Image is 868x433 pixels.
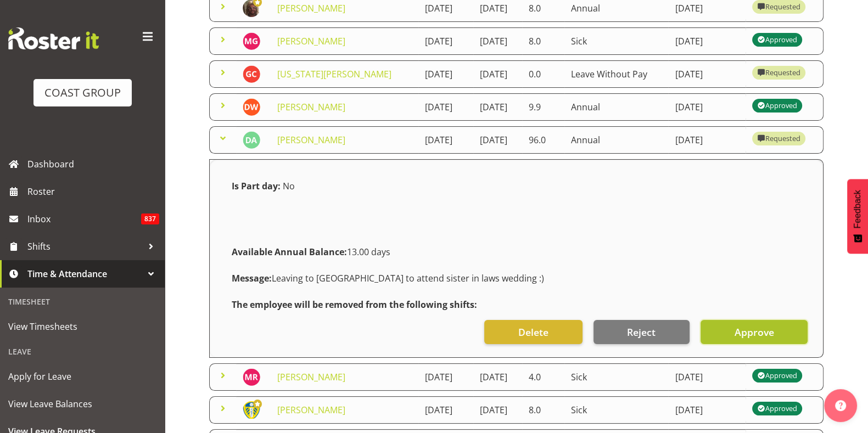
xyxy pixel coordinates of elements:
[522,93,565,121] td: 9.9
[3,313,162,340] a: View Timesheets
[757,99,797,112] div: Approved
[627,325,656,339] span: Reject
[225,239,808,265] div: 13.00 days
[232,246,347,258] strong: Available Annual Balance:
[283,180,295,192] span: No
[3,390,162,418] a: View Leave Balances
[564,60,668,88] td: Leave Without Pay
[757,33,797,46] div: Approved
[243,131,260,149] img: daniel-an1132.jpg
[522,363,565,391] td: 4.0
[518,325,548,339] span: Delete
[277,68,391,80] a: [US_STATE][PERSON_NAME]
[734,325,774,339] span: Approve
[473,60,522,88] td: [DATE]
[418,126,473,154] td: [DATE]
[243,401,260,419] img: kelly-butterill2f38e4a8002229d690527b448ac08cee.png
[243,65,260,83] img: georgia-costain9019.jpg
[853,190,863,228] span: Feedback
[522,126,565,154] td: 96.0
[847,179,868,254] button: Feedback - Show survey
[277,101,345,113] a: [PERSON_NAME]
[522,396,565,424] td: 8.0
[473,363,522,391] td: [DATE]
[418,60,473,88] td: [DATE]
[3,340,162,363] div: Leave
[141,213,159,224] span: 837
[277,134,345,146] a: [PERSON_NAME]
[232,299,477,311] strong: The employee will be removed from the following shifts:
[8,27,99,49] img: Rosterit website logo
[27,156,159,172] span: Dashboard
[243,32,260,50] img: martin-gorzeman9478.jpg
[418,396,473,424] td: [DATE]
[564,396,668,424] td: Sick
[3,363,162,390] a: Apply for Leave
[522,27,565,55] td: 8.0
[8,318,156,335] span: View Timesheets
[564,126,668,154] td: Annual
[473,93,522,121] td: [DATE]
[277,35,345,47] a: [PERSON_NAME]
[473,27,522,55] td: [DATE]
[232,272,272,284] strong: Message:
[27,183,159,200] span: Roster
[277,371,345,383] a: [PERSON_NAME]
[232,180,281,192] strong: Is Part day:
[27,238,143,255] span: Shifts
[668,363,745,391] td: [DATE]
[564,363,668,391] td: Sick
[668,93,745,121] td: [DATE]
[757,402,797,415] div: Approved
[418,27,473,55] td: [DATE]
[418,93,473,121] td: [DATE]
[418,363,473,391] td: [DATE]
[243,368,260,386] img: mathew-rolle10807.jpg
[27,266,143,282] span: Time & Attendance
[473,396,522,424] td: [DATE]
[564,93,668,121] td: Annual
[27,211,141,227] span: Inbox
[484,320,582,344] button: Delete
[564,27,668,55] td: Sick
[3,290,162,313] div: Timesheet
[668,396,745,424] td: [DATE]
[757,369,797,382] div: Approved
[835,400,846,411] img: help-xxl-2.png
[473,126,522,154] td: [DATE]
[593,320,690,344] button: Reject
[701,320,808,344] button: Approve
[757,66,800,79] div: Requested
[243,98,260,116] img: david-wiseman11371.jpg
[277,2,345,14] a: [PERSON_NAME]
[44,85,121,101] div: COAST GROUP
[668,60,745,88] td: [DATE]
[522,60,565,88] td: 0.0
[668,126,745,154] td: [DATE]
[225,265,808,291] div: Leaving to [GEOGRAPHIC_DATA] to attend sister in laws wedding :)
[757,132,800,145] div: Requested
[277,404,345,416] a: [PERSON_NAME]
[8,396,156,412] span: View Leave Balances
[8,368,156,385] span: Apply for Leave
[668,27,745,55] td: [DATE]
